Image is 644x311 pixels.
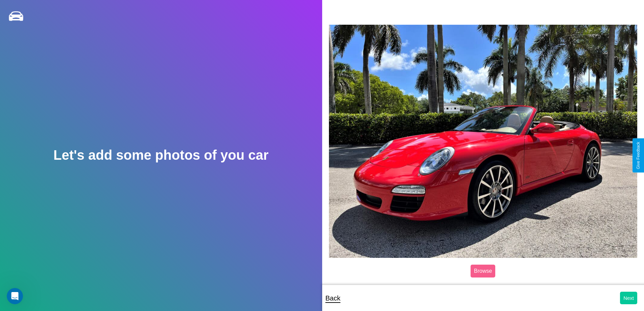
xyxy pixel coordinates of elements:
[471,265,495,277] label: Browse
[53,148,268,163] h2: Let's add some photos of you car
[329,25,638,258] img: posted
[326,292,340,304] p: Back
[620,292,637,304] button: Next
[7,288,23,304] iframe: Intercom live chat
[636,142,641,169] div: Give Feedback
